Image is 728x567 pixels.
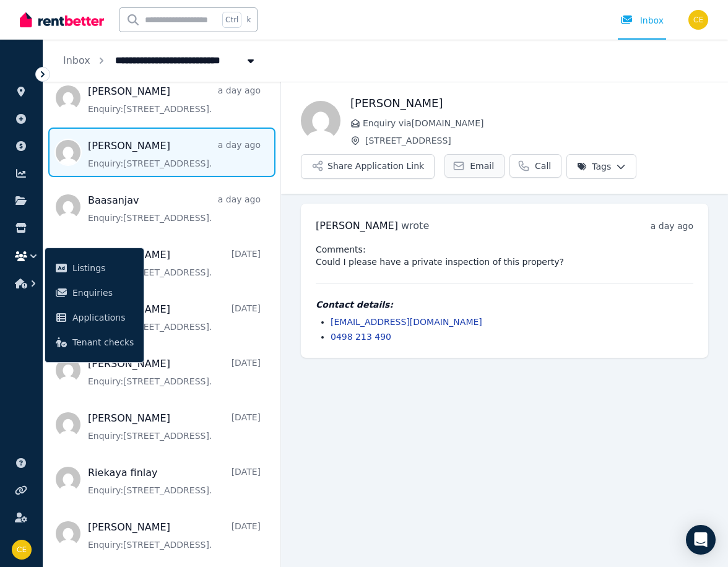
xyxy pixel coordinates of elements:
[88,357,261,387] a: [PERSON_NAME][DATE]Enquiry:[STREET_ADDRESS].
[88,139,261,170] a: [PERSON_NAME]a day agoEnquiry:[STREET_ADDRESS].
[316,220,398,232] span: [PERSON_NAME]
[20,11,104,29] img: RentBetter
[470,160,494,172] span: Email
[88,302,261,333] a: [PERSON_NAME][DATE]Enquiry:[STREET_ADDRESS].
[316,243,693,268] pre: Comments: Could I please have a private inspection of this property?
[688,10,708,30] img: Cheryl Evans
[316,298,693,311] h4: Contact details:
[331,317,482,327] a: [EMAIL_ADDRESS][DOMAIN_NAME]
[444,154,505,178] a: Email
[88,193,261,224] a: Baasanjava day agoEnquiry:[STREET_ADDRESS].
[88,411,261,442] a: [PERSON_NAME][DATE]Enquiry:[STREET_ADDRESS].
[365,134,708,147] span: [STREET_ADDRESS]
[43,40,277,82] nav: Breadcrumb
[50,330,139,355] a: Tenant checks
[301,101,340,141] img: Gugu Shezi
[651,221,693,231] time: a day ago
[246,15,251,25] span: k
[509,154,561,178] a: Call
[12,540,32,560] img: Cheryl Evans
[72,261,134,275] span: Listings
[350,95,708,112] h1: [PERSON_NAME]
[72,310,134,325] span: Applications
[401,220,429,232] span: wrote
[88,520,261,551] a: [PERSON_NAME][DATE]Enquiry:[STREET_ADDRESS].
[535,160,551,172] span: Call
[50,305,139,330] a: Applications
[88,248,261,279] a: [PERSON_NAME][DATE]Enquiry:[STREET_ADDRESS].
[72,285,134,300] span: Enquiries
[686,525,716,555] div: Open Intercom Messenger
[88,84,261,115] a: [PERSON_NAME]a day agoEnquiry:[STREET_ADDRESS].
[363,117,708,129] span: Enquiry via [DOMAIN_NAME]
[620,14,664,27] div: Inbox
[331,332,391,342] a: 0498 213 490
[72,335,134,350] span: Tenant checks
[222,12,241,28] span: Ctrl
[63,54,90,66] a: Inbox
[50,256,139,280] a: Listings
[301,154,435,179] button: Share Application Link
[50,280,139,305] a: Enquiries
[577,160,611,173] span: Tags
[88,465,261,496] a: Riekaya finlay[DATE]Enquiry:[STREET_ADDRESS].
[566,154,636,179] button: Tags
